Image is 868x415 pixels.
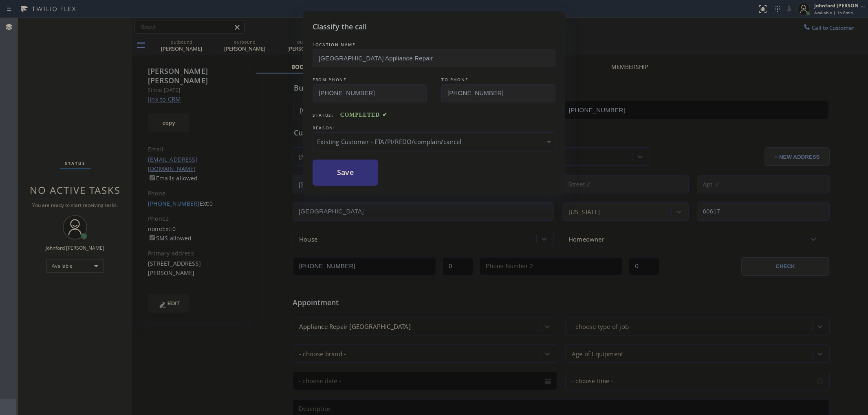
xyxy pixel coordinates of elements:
span: Status: [313,112,334,118]
div: FROM PHONE [313,75,427,84]
div: LOCATION NAME [313,40,555,49]
span: COMPLETED [340,112,388,118]
div: REASON: [313,124,555,132]
input: To phone [441,84,555,102]
input: From phone [313,84,427,102]
button: Save [313,160,378,186]
h5: Classify the call [313,21,367,32]
div: Existing Customer - ETA/PI/REDO/complain/cancel [317,137,551,146]
div: TO PHONE [441,75,555,84]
